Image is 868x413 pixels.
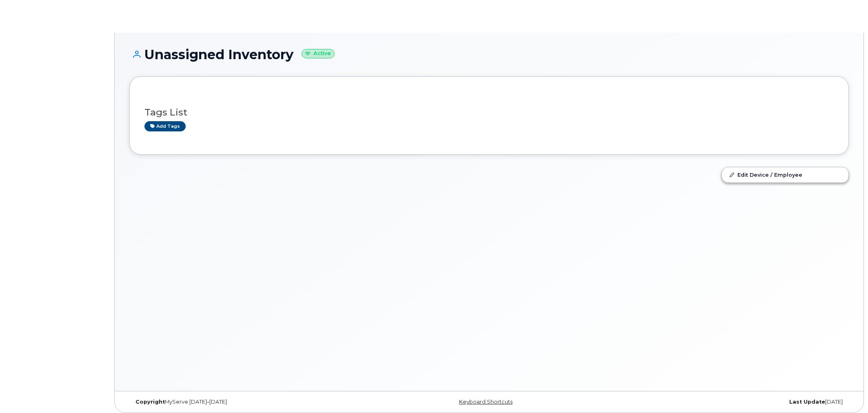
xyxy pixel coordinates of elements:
small: Active [302,49,335,58]
strong: Copyright [135,399,165,405]
div: [DATE] [609,399,849,405]
a: Edit Device / Employee [722,167,848,182]
h3: Tags List [144,107,834,118]
h1: Unassigned Inventory [129,47,849,62]
div: MyServe [DATE]–[DATE] [129,399,369,405]
a: Keyboard Shortcuts [459,399,513,405]
strong: Last Update [789,399,825,405]
a: Add tags [144,121,186,131]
